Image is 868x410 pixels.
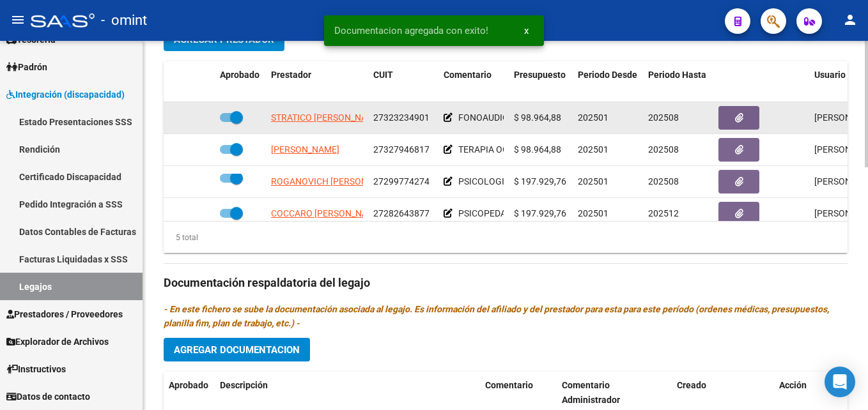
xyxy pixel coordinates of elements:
[485,380,533,390] span: Comentario
[164,231,198,245] div: 5 total
[648,144,679,155] span: 202508
[334,24,488,37] span: Documentacion agregada con exito!
[6,307,123,321] span: Prestadores / Proveedores
[271,112,382,123] span: STRATICO [PERSON_NAME]
[271,70,311,80] span: Prestador
[514,112,561,123] span: $ 98.964,88
[562,380,620,405] span: Comentario Administrador
[164,338,310,361] button: Agregar Documentacion
[514,70,566,80] span: Presupuesto
[169,380,208,390] span: Aprobado
[578,176,608,186] span: 202501
[648,176,679,186] span: 202508
[578,70,637,80] span: Periodo Desde
[373,70,393,80] span: CUIT
[266,61,368,103] datatable-header-cell: Prestador
[220,70,260,80] span: Aprobado
[825,367,855,397] div: Open Intercom Messenger
[524,25,529,36] span: x
[220,380,268,390] span: Descripción
[444,70,492,80] span: Comentario
[514,19,539,42] button: x
[6,60,47,74] span: Padrón
[10,12,26,27] mat-icon: menu
[779,380,807,390] span: Acción
[514,176,566,186] span: $ 197.929,76
[648,208,679,218] span: 202512
[271,144,339,155] span: [PERSON_NAME]
[373,176,430,186] span: 27299774274
[458,112,535,123] span: FONOAUDIOLOGIA
[814,70,846,80] span: Usuario
[6,362,66,376] span: Instructivos
[643,61,713,103] datatable-header-cell: Periodo Hasta
[164,304,829,328] i: - En este fichero se sube la documentación asociada al legajo. Es información del afiliado y del ...
[514,208,566,218] span: $ 197.929,76
[101,6,147,34] span: - omint
[373,208,430,218] span: 27282643877
[6,87,125,102] span: Integración (discapacidad)
[6,390,90,404] span: Datos de contacto
[164,274,848,292] h3: Documentación respaldatoria del legajo
[578,208,608,218] span: 202501
[573,61,643,103] datatable-header-cell: Periodo Desde
[373,144,430,155] span: 27327946817
[578,112,608,123] span: 202501
[215,61,266,103] datatable-header-cell: Aprobado
[458,144,557,155] span: TERAPIA OCUPACIONAL
[438,61,509,103] datatable-header-cell: Comentario
[458,176,510,186] span: PSICOLOGIA
[6,335,109,349] span: Explorador de Archivos
[842,12,858,27] mat-icon: person
[271,176,399,186] span: ROGANOVICH [PERSON_NAME]
[648,112,679,123] span: 202508
[271,208,383,218] span: COCCARO [PERSON_NAME]
[174,344,300,356] span: Agregar Documentacion
[648,70,706,80] span: Periodo Hasta
[373,112,430,123] span: 27323234901
[578,144,608,155] span: 202501
[677,380,706,390] span: Creado
[509,61,573,103] datatable-header-cell: Presupuesto
[458,208,534,218] span: PSICOPEDAGOGIA
[514,144,561,155] span: $ 98.964,88
[368,61,438,103] datatable-header-cell: CUIT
